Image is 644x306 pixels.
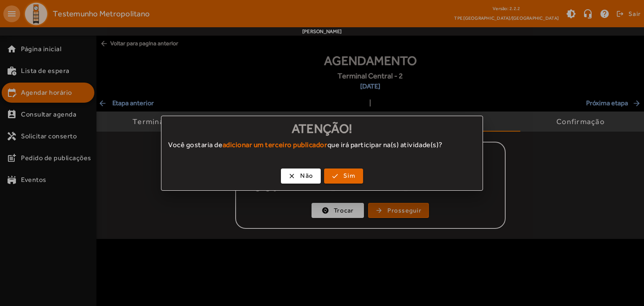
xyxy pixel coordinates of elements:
[343,171,356,181] span: Sim
[161,140,483,158] div: Você gostaria de que irá participar na(s) atividade(s)?
[292,121,353,136] span: Atenção!
[223,140,327,149] strong: adicionar um terceiro publicador
[281,169,321,184] button: Não
[300,171,313,181] span: Não
[324,169,363,184] button: Sim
